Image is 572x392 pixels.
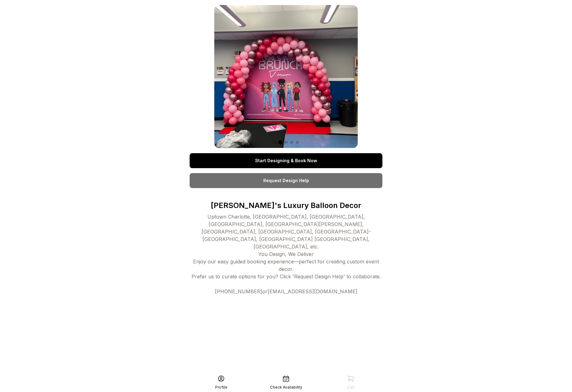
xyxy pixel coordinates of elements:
[347,385,355,390] div: Cart
[270,385,302,390] div: Check Availability
[268,288,357,295] a: [EMAIL_ADDRESS][DOMAIN_NAME]
[190,213,382,295] div: Uptown Charlotte, [GEOGRAPHIC_DATA], [GEOGRAPHIC_DATA], [GEOGRAPHIC_DATA], [GEOGRAPHIC_DATA][PERS...
[215,385,227,390] div: Profile
[190,201,382,210] p: [PERSON_NAME]'s Luxury Balloon Decor
[190,153,382,168] a: Start Designing & Book Now
[215,288,262,295] a: [PHONE_NUMBER]
[190,173,382,188] a: Request Design Help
